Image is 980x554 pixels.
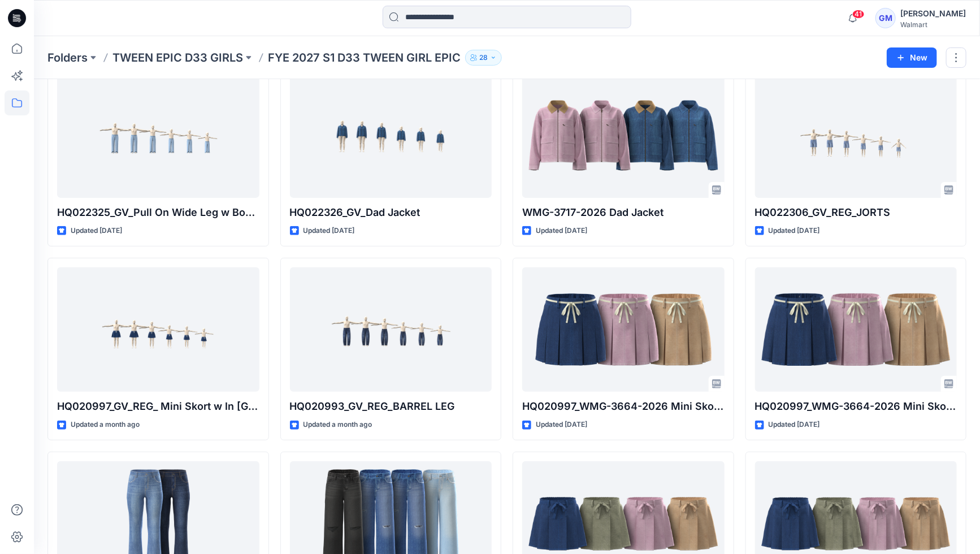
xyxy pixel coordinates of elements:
p: Updated [DATE] [536,225,587,237]
p: 28 [479,51,488,64]
p: Updated a month ago [71,419,140,431]
p: HQ020997_WMG-3664-2026 Mini Skort w In [GEOGRAPHIC_DATA] Shorts_Option 1 [522,399,725,414]
p: Updated [DATE] [769,225,820,237]
p: HQ020997_GV_REG_ Mini Skort w In [GEOGRAPHIC_DATA] Shorts [57,399,259,414]
div: Walmart [900,20,966,29]
p: HQ020993_GV_REG_BARREL LEG [290,399,492,414]
p: WMG-3717-2026 Dad Jacket [522,205,725,220]
a: TWEEN EPIC D33 GIRLS [112,50,243,66]
p: FYE 2027 S1 D33 TWEEN GIRL EPIC [268,50,461,66]
a: HQ022326_GV_Dad Jacket [290,73,492,198]
a: HQ020993_GV_REG_BARREL LEG [290,267,492,392]
p: HQ022326_GV_Dad Jacket [290,205,492,220]
p: Updated a month ago [303,419,372,431]
a: HQ022306_GV_REG_JORTS [755,73,957,198]
a: HQ020997_WMG-3664-2026 Mini Skort w In Jersey Shorts_Option 2 [755,267,957,392]
p: HQ022325_GV_Pull On Wide Leg w Boxer & Side Stripe [57,205,259,220]
a: Folders [47,50,88,66]
p: HQ020997_WMG-3664-2026 Mini Skort w In [GEOGRAPHIC_DATA] Shorts_Option 2 [755,399,957,414]
p: Updated [DATE] [536,419,587,431]
div: GM [875,8,896,28]
a: HQ022325_GV_Pull On Wide Leg w Boxer & Side Stripe [57,73,259,198]
p: Updated [DATE] [303,225,355,237]
button: 28 [465,50,502,66]
div: [PERSON_NAME] [900,7,966,20]
a: HQ020997_GV_REG_ Mini Skort w In Jersey Shorts [57,267,259,392]
p: Updated [DATE] [769,419,820,431]
span: 41 [852,10,865,19]
p: Updated [DATE] [71,225,122,237]
a: WMG-3717-2026 Dad Jacket [522,73,725,198]
p: HQ022306_GV_REG_JORTS [755,205,957,220]
button: New [887,47,937,68]
a: HQ020997_WMG-3664-2026 Mini Skort w In Jersey Shorts_Option 1 [522,267,725,392]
